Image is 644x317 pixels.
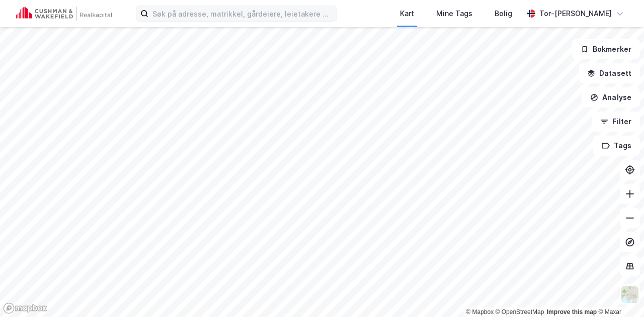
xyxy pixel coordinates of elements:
[400,8,414,20] div: Kart
[436,8,472,20] div: Mine Tags
[539,8,612,20] div: Tor-[PERSON_NAME]
[594,269,644,317] iframe: Chat Widget
[16,7,112,21] img: cushman-wakefield-realkapital-logo.202ea83816669bd177139c58696a8fa1.svg
[148,6,337,21] input: Søk på adresse, matrikkel, gårdeiere, leietakere eller personer
[594,269,644,317] div: Kontrollprogram for chat
[495,8,512,20] div: Bolig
